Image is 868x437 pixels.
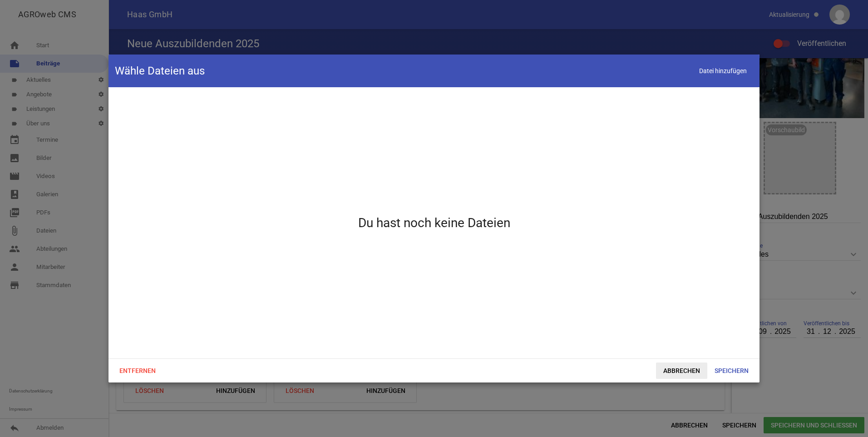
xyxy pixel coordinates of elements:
span: Speichern [707,363,756,379]
span: Entfernen [112,363,163,379]
span: Datei hinzufügen [693,62,753,80]
h4: Wähle Dateien aus [115,64,205,78]
span: Du hast noch keine Dateien [358,218,510,228]
span: Abbrechen [656,363,707,379]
